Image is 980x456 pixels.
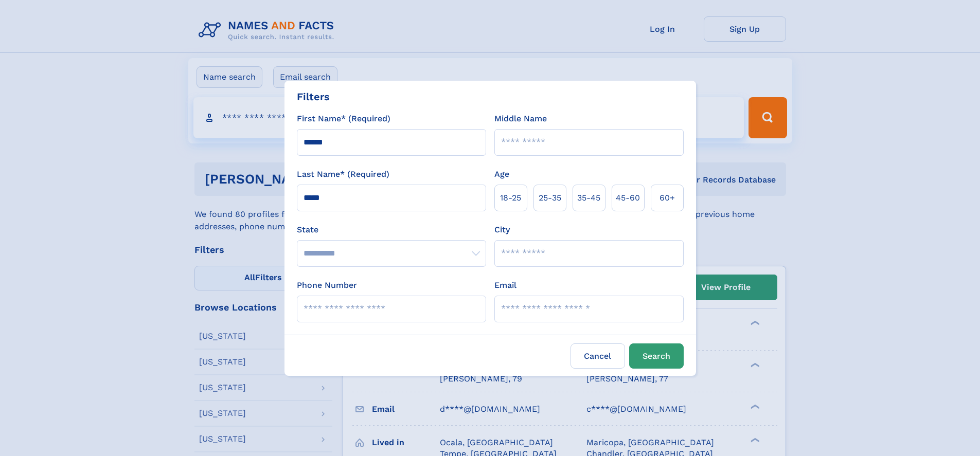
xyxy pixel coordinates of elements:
[494,224,510,236] label: City
[571,343,625,369] label: Cancel
[494,279,516,291] label: Email
[297,168,389,180] label: Last Name* (Required)
[660,192,675,204] span: 60+
[297,279,357,291] label: Phone Number
[500,192,521,204] span: 18‑25
[494,113,547,125] label: Middle Name
[539,192,561,204] span: 25‑35
[616,192,640,204] span: 45‑60
[629,343,684,369] button: Search
[494,168,509,180] label: Age
[297,113,390,125] label: First Name* (Required)
[577,192,600,204] span: 35‑45
[297,224,486,236] label: State
[297,89,330,104] div: Filters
